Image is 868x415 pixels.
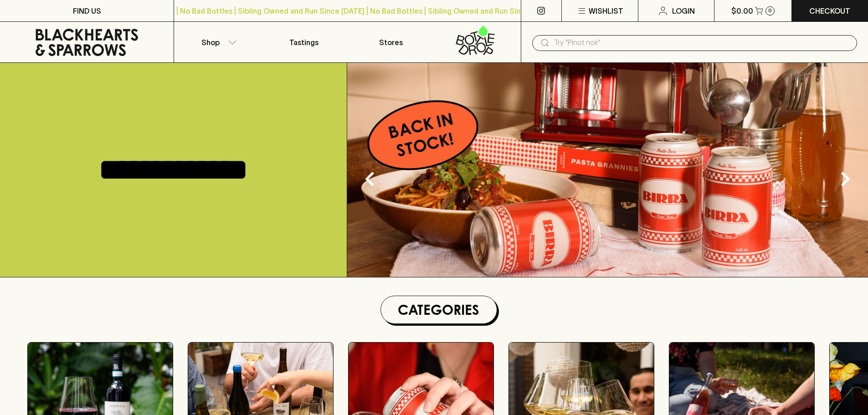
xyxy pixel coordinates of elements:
a: Stores [348,22,434,62]
img: optimise [347,63,868,277]
input: Try "Pinot noir" [554,36,850,50]
p: Wishlist [589,5,623,16]
button: Shop [174,22,261,62]
h1: Categories [385,300,493,320]
p: Login [672,5,695,16]
p: $0.00 [731,5,753,16]
p: 0 [768,8,772,13]
p: Tastings [289,37,318,48]
p: Checkout [809,5,850,16]
p: FIND US [73,5,101,16]
p: Shop [201,37,220,48]
a: Tastings [261,22,347,62]
button: Next [827,161,863,197]
p: Stores [379,37,403,48]
button: Previous [352,161,388,197]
